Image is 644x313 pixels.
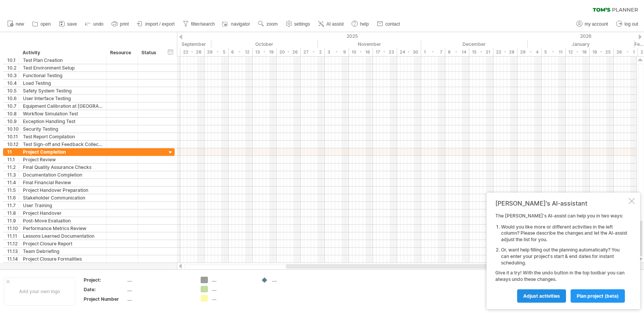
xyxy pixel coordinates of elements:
span: Adjust activities [523,293,560,299]
span: print [120,21,129,27]
span: navigator [231,21,250,27]
span: zoom [266,21,277,27]
div: User Training [23,202,102,209]
div: November 2025 [318,40,421,48]
span: plan project (beta) [577,293,619,299]
div: Team Debriefing [23,248,102,255]
div: 11.1 [7,156,19,163]
a: filter/search [181,19,217,29]
div: Project Handover Preparation [23,187,102,194]
div: 10.12 [7,141,19,148]
div: Status [141,49,158,57]
div: December 2025 [421,40,528,48]
div: Project Review [23,156,102,163]
span: my account [585,21,608,27]
div: Performance Metrics Review [23,225,102,232]
div: 29 - 5 [204,48,229,56]
a: contact [375,19,402,29]
a: help [350,19,371,29]
div: 22 - 28 [493,48,517,56]
div: 11.3 [7,171,19,178]
a: import / export [135,19,177,29]
div: Security Testing [23,125,102,133]
div: User Interface Testing [23,95,102,102]
span: save [67,21,77,27]
a: plan project (beta) [571,289,625,303]
div: 22 - 28 [180,48,204,56]
div: Project Completion [23,148,102,156]
div: Add your own logo [4,277,75,306]
div: 8 - 14 [445,48,469,56]
div: 10.7 [7,102,19,110]
div: Activity [23,49,102,57]
div: Functional Testing [23,72,102,79]
a: new [5,19,26,29]
div: October 2025 [211,40,318,48]
span: contact [385,21,400,27]
div: 11.11 [7,232,19,240]
div: Lessons Learned Documentation [23,232,102,240]
div: 11.13 [7,248,19,255]
div: 10 - 16 [349,48,373,56]
div: 11.6 [7,194,19,201]
div: 11.8 [7,209,19,217]
span: log out [625,21,638,27]
div: 20 - 26 [277,48,301,56]
div: 11.4 [7,179,19,186]
div: 11.12 [7,240,19,247]
div: Final Quality Assurance Checks [23,164,102,171]
div: .... [212,295,253,302]
a: open [30,19,53,29]
div: 15 - 21 [469,48,493,56]
div: .... [127,286,191,293]
div: 1 - 7 [421,48,445,56]
div: Equipment Calibration at [GEOGRAPHIC_DATA] [23,102,102,110]
span: undo [93,21,104,27]
div: 10.6 [7,95,19,102]
a: settings [284,19,312,29]
a: zoom [256,19,280,29]
div: Exception Handling Test [23,118,102,125]
div: .... [212,286,253,292]
div: 11.14 [7,255,19,263]
li: Would you like more or different activities in the left column? Please describe the changes and l... [501,224,627,243]
div: Date: [84,286,126,293]
div: 24 - 30 [397,48,421,56]
div: 12 - 18 [566,48,590,56]
div: 11 [7,148,19,156]
a: navigator [221,19,252,29]
a: log out [614,19,641,29]
div: 11.5 [7,187,19,194]
div: Project Closure Report [23,240,102,247]
div: 17 - 23 [373,48,397,56]
div: 10.3 [7,72,19,79]
div: 11.7 [7,202,19,209]
span: help [360,21,369,27]
div: Stakeholder Communication [23,194,102,201]
div: Test Report Compilation [23,133,102,140]
div: 10.10 [7,125,19,133]
div: Documentation Completion [23,171,102,178]
div: 19 - 25 [590,48,614,56]
div: 10.8 [7,110,19,117]
li: Or, want help filling out the planning automatically? You can enter your project's start & end da... [501,247,627,266]
div: Resource [110,49,133,57]
div: January 2026 [528,40,634,48]
div: Final Financial Review [23,179,102,186]
span: AI assist [326,21,344,27]
div: 10.2 [7,64,19,71]
a: my account [574,19,610,29]
span: new [16,21,24,27]
div: 10.5 [7,87,19,94]
div: Project: [84,277,126,283]
div: [PERSON_NAME]'s AI-assistant [495,199,627,207]
div: Test Environment Setup [23,64,102,71]
div: .... [212,277,253,283]
span: open [41,21,51,27]
div: .... [272,277,314,283]
div: 26 - 1 [614,48,638,56]
div: 27 - 2 [301,48,325,56]
div: 10.1 [7,57,19,64]
a: undo [83,19,106,29]
div: The [PERSON_NAME]'s AI-assist can help you in two ways: Give it a try! With the undo button in th... [495,213,627,302]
